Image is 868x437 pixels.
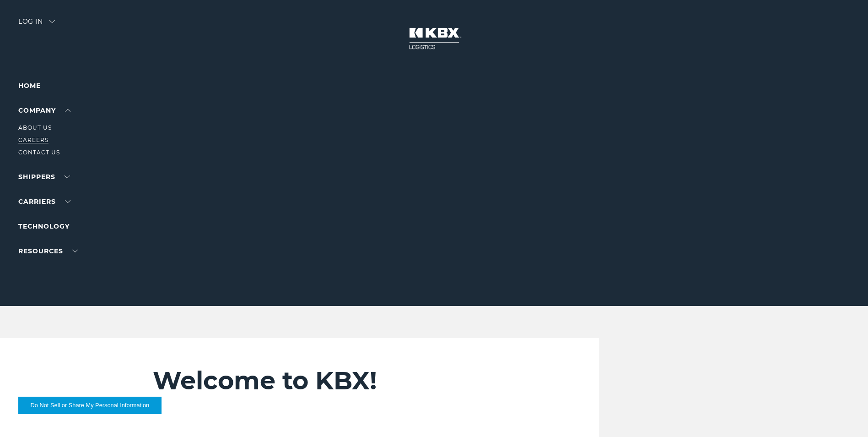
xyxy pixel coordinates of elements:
a: SHIPPERS [18,173,70,181]
a: RESOURCES [18,247,78,255]
img: kbx logo [400,18,469,59]
a: Careers [18,137,49,143]
a: Technology [18,222,70,230]
iframe: Chat Widget [822,393,868,437]
a: Home [18,82,41,90]
button: Do Not Sell or Share My Personal Information [18,397,162,414]
a: Company [18,106,70,115]
a: Contact Us [18,149,60,156]
h2: Welcome to KBX! [153,366,544,396]
div: Log in [18,18,55,32]
a: About Us [18,124,52,131]
a: Carriers [18,197,70,206]
img: arrow [49,20,55,23]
